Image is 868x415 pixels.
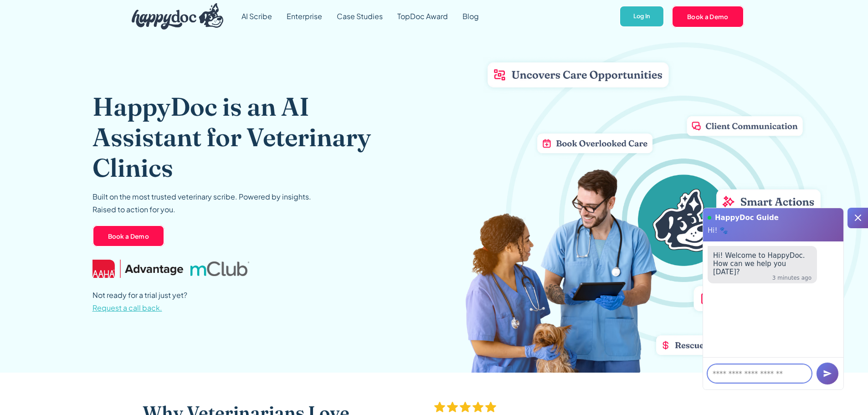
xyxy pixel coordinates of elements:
[132,3,224,30] img: HappyDoc Logo: A happy dog with his ear up, listening.
[672,5,744,27] a: Book a Demo
[619,5,664,28] a: Log In
[190,261,249,276] img: mclub logo
[92,303,162,313] span: Request a call back.
[92,225,165,247] a: Book a Demo
[124,1,224,32] a: home
[92,190,311,216] p: Built on the most trusted veterinary scribe. Powered by insights. Raised to action for you.
[92,289,187,314] p: Not ready for a trial just yet?
[92,91,400,183] h1: HappyDoc is an AI Assistant for Veterinary Clinics
[92,260,184,278] img: AAHA Advantage logo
